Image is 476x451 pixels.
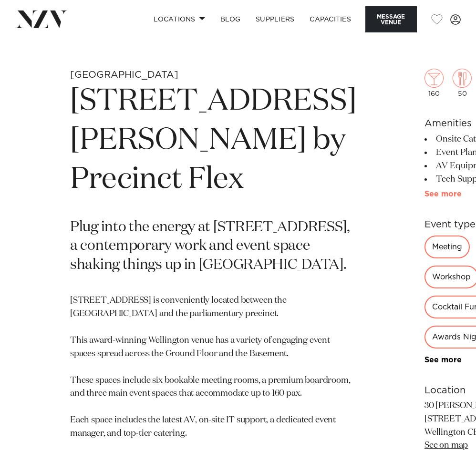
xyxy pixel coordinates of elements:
small: [GEOGRAPHIC_DATA] [70,70,178,80]
div: Meeting [424,236,470,258]
a: See on map [424,441,468,450]
a: SUPPLIERS [248,9,302,30]
div: 160 [424,69,444,97]
img: dining.png [453,69,472,88]
div: 50 [453,69,472,97]
a: BLOG [213,9,248,30]
button: Message Venue [365,6,417,32]
p: Plug into the energy at [STREET_ADDRESS], a contemporary work and event space shaking things up i... [70,218,357,276]
a: Capacities [302,9,359,30]
img: nzv-logo.png [15,10,67,28]
a: Locations [146,9,213,30]
h1: [STREET_ADDRESS][PERSON_NAME] by Precinct Flex [70,82,357,199]
img: cocktail.png [424,69,444,88]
